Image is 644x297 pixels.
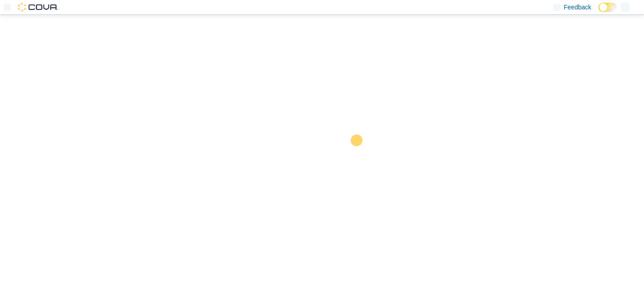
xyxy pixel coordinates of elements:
[18,3,58,12] img: Cova
[598,12,599,13] span: Dark Mode
[322,128,389,195] img: cova-loader
[564,3,591,12] span: Feedback
[598,3,617,12] input: Dark Mode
